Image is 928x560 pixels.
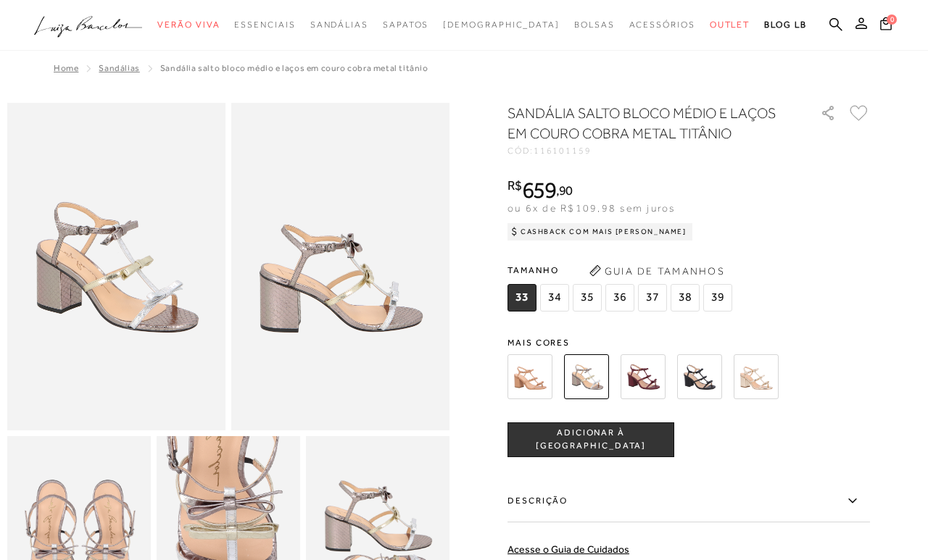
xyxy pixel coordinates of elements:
a: categoryNavScreenReaderText [157,12,220,38]
a: noSubCategoriesText [443,12,560,38]
a: Sandálias [99,63,139,73]
span: Acessórios [629,20,695,30]
span: Mais cores [507,338,870,347]
span: 39 [703,284,732,312]
button: Guia de Tamanhos [584,259,729,283]
button: 0 [876,16,896,35]
button: ADICIONAR À [GEOGRAPHIC_DATA] [507,422,674,457]
span: [DEMOGRAPHIC_DATA] [443,20,560,30]
a: categoryNavScreenReaderText [310,12,368,38]
i: , [556,184,573,197]
a: Home [54,63,78,73]
div: Cashback com Mais [PERSON_NAME] [507,223,692,241]
img: image [231,103,449,430]
span: 34 [540,284,569,312]
i: R$ [507,179,522,192]
span: 38 [671,284,700,312]
span: 37 [638,284,667,312]
span: Sapatos [383,20,428,30]
img: SANDÁLIA SALTO BLOCO MÉDIO E LAÇOS EM COURO COBRA METAL TITÂNIO [564,354,609,399]
label: Descrição [507,480,870,522]
img: SANDÁLIA SALTO BLOCO MÉDIO E LAÇOS EM COURO PRETO [677,354,722,399]
div: CÓD: [507,146,797,155]
span: Essenciais [234,20,295,30]
img: image [7,103,225,430]
h1: SANDÁLIA SALTO BLOCO MÉDIO E LAÇOS EM COURO COBRA METAL TITÂNIO [507,103,779,143]
a: Acesse o Guia de Cuidados [507,543,629,555]
a: categoryNavScreenReaderText [234,12,295,38]
a: categoryNavScreenReaderText [710,12,750,38]
img: SANDÁLIA SALTO BLOCO MÉDIO E LAÇOS EM METALIZADO DOURADO [734,354,779,399]
span: 90 [559,183,573,198]
img: SANDÁLIA SALTO BLOCO MÉDIO E LAÇOS EM COURO MARSALA [621,354,666,399]
span: ADICIONAR À [GEOGRAPHIC_DATA] [508,427,674,452]
span: Verão Viva [157,20,220,30]
span: 33 [507,284,536,312]
a: categoryNavScreenReaderText [383,12,428,38]
span: ou 6x de R$109,98 sem juros [507,202,675,214]
a: categoryNavScreenReaderText [574,12,615,38]
span: Sandálias [310,20,368,30]
span: 116101159 [534,146,592,156]
span: BLOG LB [764,20,806,30]
span: Tamanho [507,259,736,281]
img: SANDÁLIA SALTO BLOCO MÉDIO E LAÇOS EM COURO BEGE BLUSH [507,354,552,399]
span: 36 [605,284,634,312]
a: categoryNavScreenReaderText [629,12,695,38]
span: Outlet [710,20,750,30]
a: BLOG LB [764,12,806,38]
span: 35 [573,284,602,312]
span: SANDÁLIA SALTO BLOCO MÉDIO E LAÇOS EM COURO COBRA METAL TITÂNIO [160,63,428,73]
span: 659 [522,177,556,203]
span: 0 [887,14,897,25]
span: Bolsas [574,20,615,30]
